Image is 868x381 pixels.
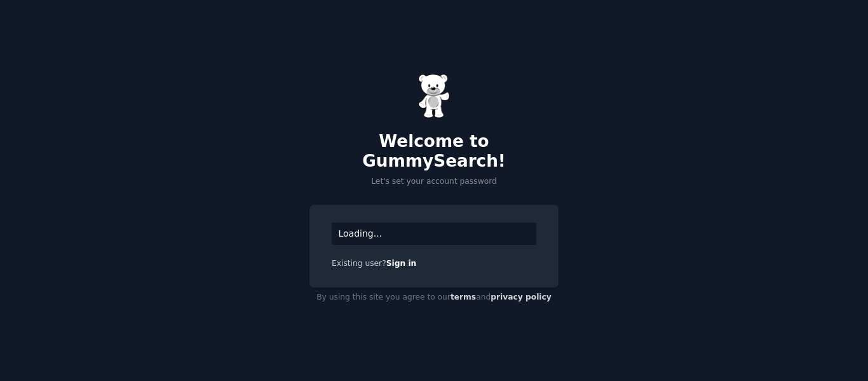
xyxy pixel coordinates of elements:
[451,293,476,301] a: terms
[332,259,386,268] span: Existing user?
[309,287,559,308] div: By using this site you agree to our and
[418,74,450,118] img: Gummy Bear
[491,293,552,301] a: privacy policy
[332,223,536,245] div: Loading...
[309,132,559,172] h2: Welcome to GummySearch!
[309,176,559,188] p: Let's set your account password
[386,259,417,268] a: Sign in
